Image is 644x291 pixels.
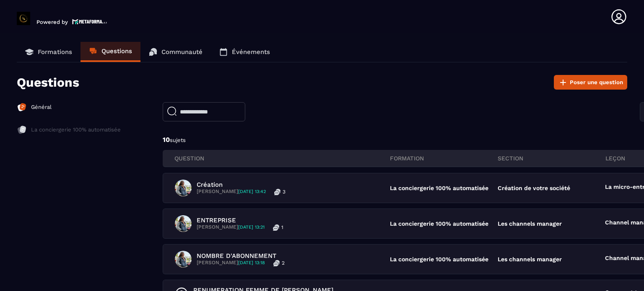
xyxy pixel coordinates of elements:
[31,126,121,134] p: La conciergerie 100% automatisée
[282,260,285,266] p: 2
[498,220,562,227] p: Les channels manager
[197,260,265,266] p: [PERSON_NAME]
[170,137,186,143] span: sujets
[197,216,283,224] p: ENTREPRISE
[211,42,278,62] a: Événements
[238,260,265,265] span: [DATE] 13:18
[197,252,285,260] p: NOMBRE D'ABONNEMENT
[197,188,266,195] p: [PERSON_NAME]
[80,42,140,62] a: Questions
[17,75,79,90] p: Questions
[72,18,107,25] img: logo
[390,220,489,227] p: La conciergerie 100% automatisée
[101,47,132,55] p: Questions
[283,188,286,195] p: 3
[232,48,270,56] p: Événements
[390,256,489,263] p: La conciergerie 100% automatisée
[17,102,27,112] img: formation-icon-active.2ea72e5a.svg
[281,224,283,231] p: 1
[238,189,266,194] span: [DATE] 13:42
[36,19,68,25] p: Powered by
[174,155,390,162] p: QUESTION
[238,224,265,230] span: [DATE] 13:21
[554,75,627,90] button: Poser une question
[498,256,562,263] p: Les channels manager
[17,125,27,135] img: formation-icon-inac.db86bb20.svg
[38,48,72,56] p: Formations
[17,42,80,62] a: Formations
[31,103,52,111] p: Général
[390,185,489,191] p: La conciergerie 100% automatisée
[17,12,30,25] img: logo-branding
[197,181,286,188] p: Création
[390,155,498,162] p: FORMATION
[498,185,570,191] p: Création de votre société
[498,155,605,162] p: section
[197,224,265,231] p: [PERSON_NAME]
[140,42,211,62] a: Communauté
[161,48,203,56] p: Communauté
